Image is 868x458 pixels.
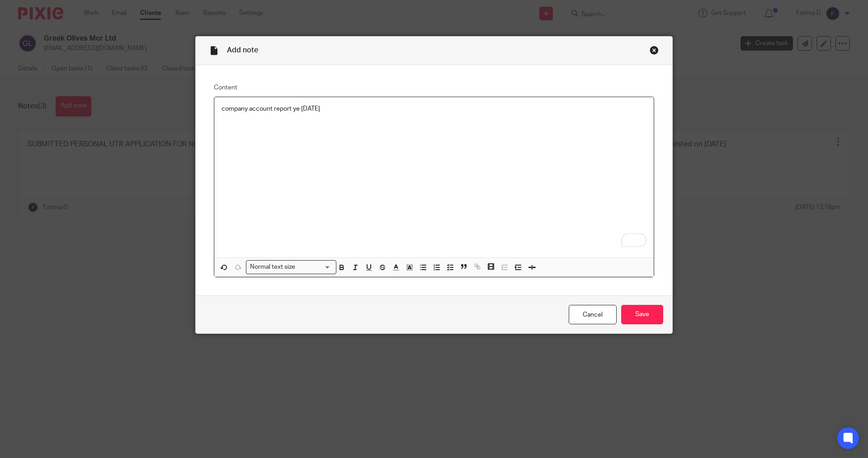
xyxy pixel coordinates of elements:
[298,262,331,272] input: Search for option
[222,104,646,113] p: company account report ye [DATE]
[569,305,617,324] a: Cancel
[214,97,654,257] div: To enrich screen reader interactions, please activate Accessibility in Grammarly extension settings
[650,46,659,55] div: Close this dialog window
[246,260,336,274] div: Search for option
[214,83,654,92] label: Content
[621,305,663,324] input: Save
[227,47,258,54] span: Add note
[248,262,297,272] span: Normal text size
